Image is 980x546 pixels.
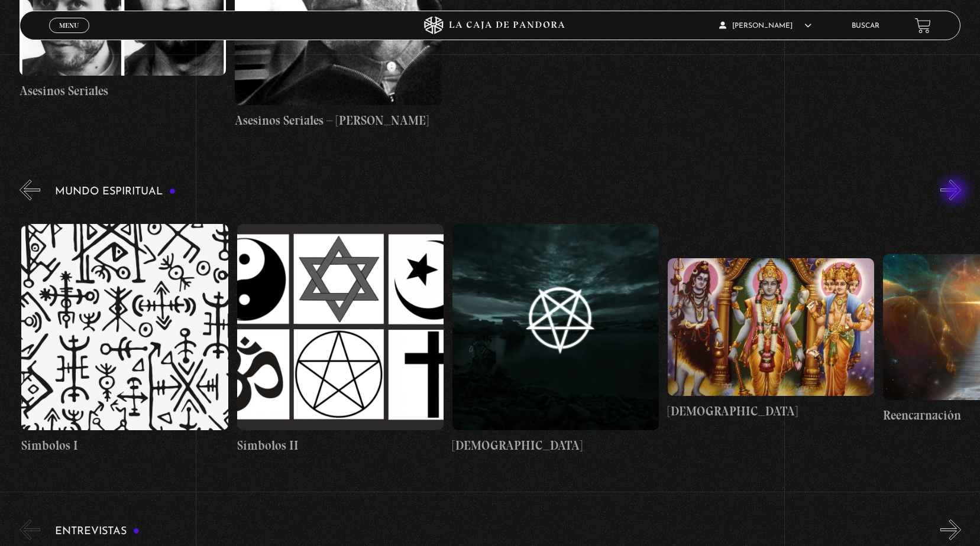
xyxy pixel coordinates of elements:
a: [DEMOGRAPHIC_DATA] [668,209,874,470]
h3: Mundo Espiritual [55,186,176,197]
h4: [DEMOGRAPHIC_DATA] [668,402,874,421]
span: Cerrar [56,32,83,40]
h4: Símbolos II [237,436,444,455]
h4: Asesinos Seriales – [PERSON_NAME] [235,111,441,130]
a: [DEMOGRAPHIC_DATA] [452,209,659,470]
button: Next [940,180,961,200]
button: Next [940,519,961,540]
button: Previous [20,180,40,200]
button: Previous [20,519,40,540]
a: Símbolos II [237,209,444,470]
h4: Asesinos Seriales [20,82,226,100]
a: View your shopping cart [915,18,931,34]
h4: [DEMOGRAPHIC_DATA] [452,436,659,455]
h4: Símbolos I [21,436,228,455]
h3: Entrevistas [55,526,140,537]
a: Símbolos I [21,209,228,470]
a: Buscar [852,22,879,30]
span: Menu [59,22,79,29]
span: [PERSON_NAME] [719,22,811,30]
